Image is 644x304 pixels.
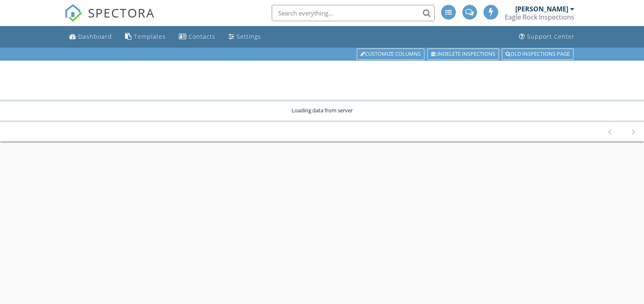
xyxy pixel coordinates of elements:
[66,29,115,44] a: Dashboard
[78,33,112,40] div: Dashboard
[237,33,261,40] div: Settings
[502,48,574,60] a: Old inspections page
[225,29,264,44] a: Settings
[427,48,499,60] a: Undelete inspections
[64,11,155,28] a: SPECTORA
[134,33,166,40] div: Templates
[516,29,578,44] a: Support Center
[189,33,215,40] div: Contacts
[357,48,424,60] a: Customize Columns
[88,4,155,21] span: SPECTORA
[527,33,575,40] div: Support Center
[505,13,574,21] div: Eagle Rock Inspections
[64,4,82,22] img: The Best Home Inspection Software - Spectora
[122,29,169,44] a: Templates
[515,5,568,13] div: [PERSON_NAME]
[272,5,435,21] input: Search everything...
[176,29,219,44] a: Contacts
